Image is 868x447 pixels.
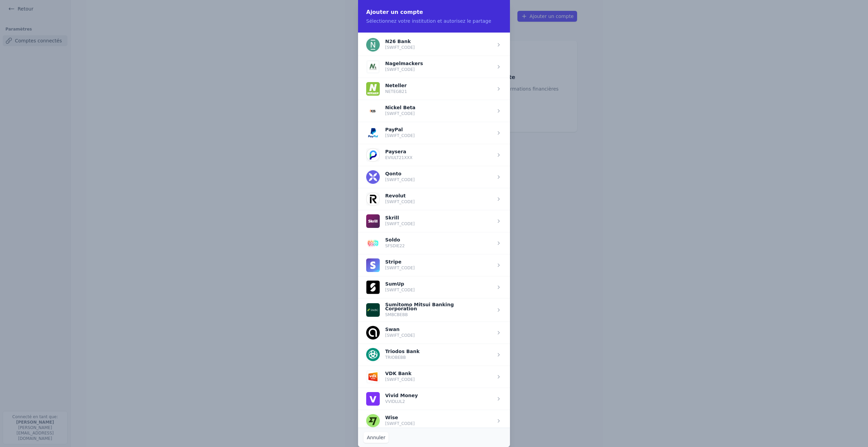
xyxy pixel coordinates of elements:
[366,8,502,16] h2: Ajouter un compte
[366,303,487,317] button: Sumitomo Mitsui Banking Corporation SMBCBEBB
[385,128,415,132] p: PayPal
[385,303,487,311] p: Sumitomo Mitsui Banking Corporation
[385,260,415,264] p: Stripe
[366,280,415,294] button: SumUp [SWIFT_CODE]
[366,392,418,406] button: Vivid Money VVIDLUL2
[385,172,415,176] p: Qonto
[385,393,418,397] p: Vivid Money
[385,150,412,154] p: Paysera
[385,39,415,43] p: N26 Bank
[366,326,415,339] button: Swan [SWIFT_CODE]
[366,60,423,74] button: Nagelmackers [SWIFT_CODE]
[366,104,415,118] button: Nickel Beta [SWIFT_CODE]
[366,148,412,162] button: Paysera EVIULT21XXX
[366,414,415,428] button: Wise [SWIFT_CODE]
[385,194,415,198] p: Revolut
[366,38,415,52] button: N26 Bank [SWIFT_CODE]
[366,192,415,206] button: Revolut [SWIFT_CODE]
[366,370,415,384] button: VDK Bank [SWIFT_CODE]
[366,214,415,228] button: Skrill [SWIFT_CODE]
[366,82,407,96] button: Neteller NETEGB21
[385,349,420,353] p: Triodos Bank
[366,258,415,272] button: Stripe [SWIFT_CODE]
[366,170,415,184] button: Qonto [SWIFT_CODE]
[385,61,423,65] p: Nagelmackers
[385,83,407,88] p: Neteller
[366,348,420,362] button: Triodos Bank TRIOBEBB
[385,216,415,220] p: Skrill
[363,432,389,443] button: Annuler
[385,238,405,242] p: Soldo
[385,105,415,110] p: Nickel Beta
[385,282,415,286] p: SumUp
[385,327,415,331] p: Swan
[385,371,415,375] p: VDK Bank
[385,415,415,420] p: Wise
[366,126,415,140] button: PayPal [SWIFT_CODE]
[366,236,405,250] button: Soldo SFSDIE22
[366,18,502,24] p: Sélectionnez votre institution et autorisez le partage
